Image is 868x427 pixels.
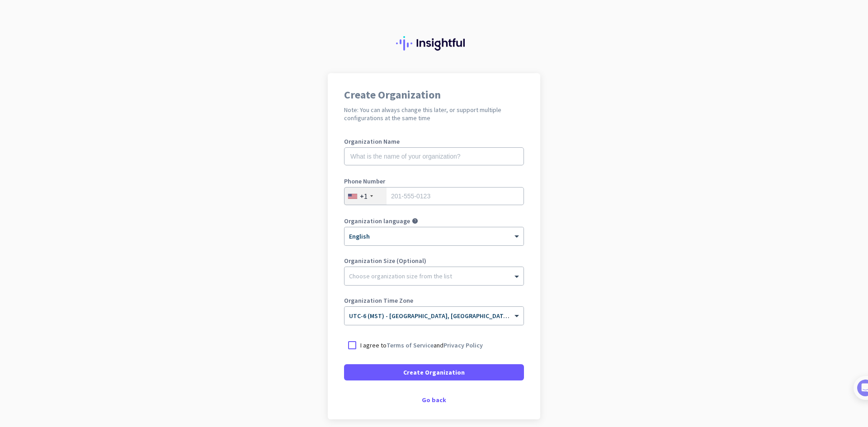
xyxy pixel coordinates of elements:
[344,297,524,304] label: Organization Time Zone
[344,218,410,224] label: Organization language
[403,368,465,377] span: Create Organization
[344,397,524,403] div: Go back
[344,258,524,264] label: Organization Size (Optional)
[412,218,418,224] i: help
[396,36,472,51] img: Insightful
[360,192,368,201] div: +1
[387,341,434,349] a: Terms of Service
[443,341,483,349] a: Privacy Policy
[344,89,524,100] h1: Create Organization
[344,364,524,380] button: Create Organization
[344,106,524,122] h2: Note: You can always change this later, or support multiple configurations at the same time
[344,147,524,165] input: What is the name of your organization?
[344,178,524,184] label: Phone Number
[344,187,524,205] input: 201-555-0123
[360,341,483,350] p: I agree to and
[344,138,524,145] label: Organization Name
